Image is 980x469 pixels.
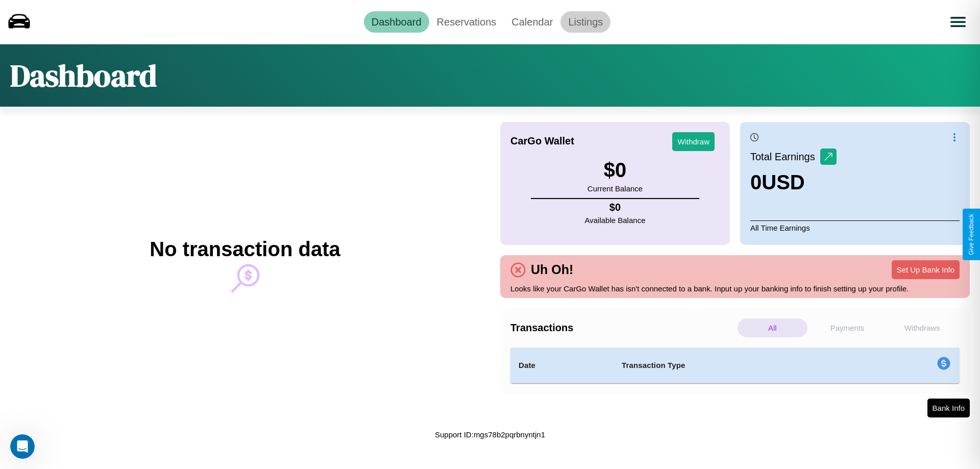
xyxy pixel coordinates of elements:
p: Total Earnings [750,147,820,166]
button: Open menu [944,8,972,36]
h3: $ 0 [587,159,643,182]
p: Payments [813,318,883,337]
button: Bank Info [927,399,970,417]
h1: Dashboard [10,55,157,96]
iframe: Intercom live chat [10,434,35,459]
h4: $ 0 [585,202,646,213]
h4: Transaction Type [622,359,853,372]
p: All [738,318,807,337]
a: Calendar [504,11,560,33]
a: Reservations [429,11,504,33]
a: Listings [560,11,610,33]
div: Give Feedback [968,214,975,255]
a: Dashboard [364,11,429,33]
h3: 0 USD [750,171,837,194]
h4: Uh Oh! [526,262,578,277]
table: simple table [510,348,960,383]
p: Available Balance [585,213,646,227]
p: Current Balance [587,182,643,195]
h4: CarGo Wallet [510,135,574,147]
p: All Time Earnings [750,220,960,235]
p: Support ID: mgs78b2pqrbnyntjn1 [435,428,545,441]
h4: Transactions [510,322,735,334]
button: Withdraw [672,132,715,151]
h4: Date [519,359,605,372]
p: Withdraws [887,318,957,337]
p: Looks like your CarGo Wallet has isn't connected to a bank. Input up your banking info to finish ... [510,282,960,295]
h2: No transaction data [150,238,340,261]
button: Set Up Bank Info [892,260,960,279]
